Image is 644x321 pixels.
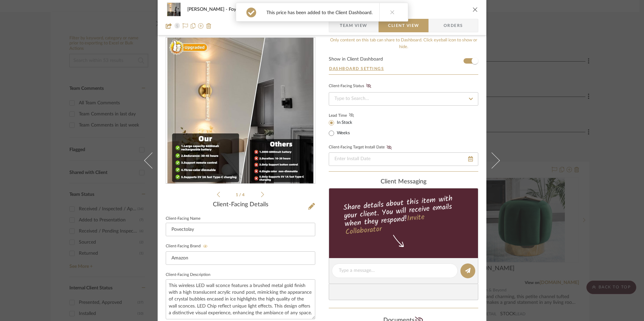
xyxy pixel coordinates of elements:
[388,19,419,32] span: Client View
[166,244,210,249] label: Client-Facing Brand
[187,7,229,12] span: [PERSON_NAME]
[166,201,315,209] div: Client-Facing Details
[329,37,478,50] div: Only content on this tab can share to Dashboard. Click eyeball icon to show or hide.
[201,244,210,249] button: Client-Facing Brand
[472,6,478,12] button: close
[166,217,200,220] label: Client-Facing Name
[242,193,246,197] span: 4
[385,145,394,150] button: Client-Facing Target Install Date
[166,38,315,184] div: 0
[166,273,211,277] label: Client-Facing Description
[206,23,212,29] img: Remove from project
[329,92,478,106] input: Type to Search…
[229,7,245,12] span: Foyer
[329,152,478,166] input: Enter Install Date
[335,120,352,126] label: In Stock
[166,223,315,236] input: Enter Client-Facing Item Name
[329,66,384,72] button: Dashboard Settings
[328,193,479,238] div: Share details about this item with your client. You will receive emails when they respond!
[329,112,363,118] label: Lead Time
[166,3,182,16] img: 7bcd570e-42fd-4288-bd05-6e9ff6b83cb4_48x40.jpg
[239,193,242,197] span: /
[347,112,356,119] button: Lead Time
[167,38,314,184] img: 7bcd570e-42fd-4288-bd05-6e9ff6b83cb4_436x436.jpg
[329,178,478,186] div: client Messaging
[329,118,363,137] mat-radio-group: Select item type
[436,19,471,32] span: Orders
[236,193,239,197] span: 1
[266,10,373,16] div: This price has been added to the Client Dashboard.
[329,145,394,150] label: Client-Facing Target Install Date
[335,130,350,136] label: Weeks
[166,251,315,265] input: Enter Client-Facing Brand
[340,19,367,32] span: Team View
[329,83,373,90] div: Client-Facing Status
